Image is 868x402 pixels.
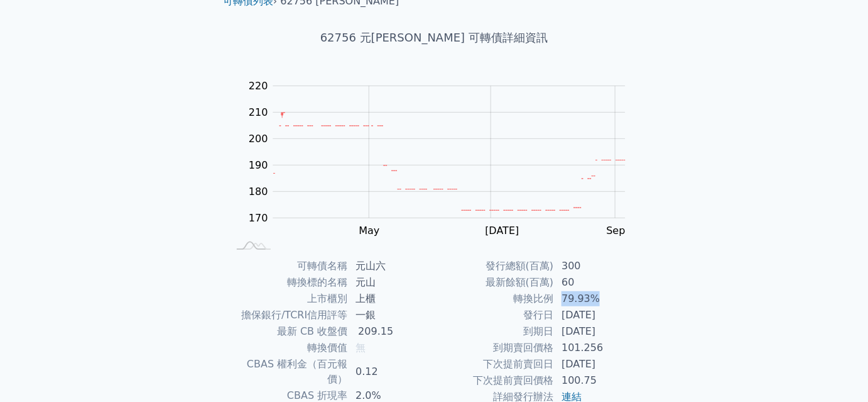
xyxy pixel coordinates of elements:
g: Chart [242,80,644,237]
td: 上市櫃別 [228,291,348,307]
td: 79.93% [554,291,640,307]
tspan: 170 [249,212,268,224]
td: 發行總額(百萬) [434,258,554,274]
td: 一銀 [348,307,434,323]
td: 101.256 [554,340,640,356]
span: 無 [355,342,366,354]
td: 上櫃 [348,291,434,307]
td: 元山六 [348,258,434,274]
tspan: 220 [249,80,268,92]
td: 到期賣回價格 [434,340,554,356]
td: 可轉債名稱 [228,258,348,274]
td: CBAS 權利金（百元報價） [228,356,348,388]
tspan: 210 [249,106,268,118]
td: [DATE] [554,356,640,372]
td: [DATE] [554,323,640,340]
td: 60 [554,274,640,291]
tspan: Sep [607,225,626,237]
td: 轉換比例 [434,291,554,307]
tspan: 180 [249,186,268,198]
tspan: [DATE] [486,225,519,237]
h1: 62756 元[PERSON_NAME] 可轉債詳細資訊 [213,29,655,47]
td: 轉換價值 [228,340,348,356]
td: [DATE] [554,307,640,323]
tspan: May [359,225,380,237]
td: 100.75 [554,372,640,389]
td: 下次提前賣回價格 [434,372,554,389]
tspan: 190 [249,159,268,171]
td: 0.12 [348,356,434,388]
td: 轉換標的名稱 [228,274,348,291]
td: 擔保銀行/TCRI信用評等 [228,307,348,323]
td: 下次提前賣回日 [434,356,554,372]
td: 最新餘額(百萬) [434,274,554,291]
iframe: Chat Widget [805,342,868,402]
div: 209.15 [355,324,396,339]
td: 發行日 [434,307,554,323]
tspan: 200 [249,133,268,145]
td: 最新 CB 收盤價 [228,323,348,340]
td: 元山 [348,274,434,291]
td: 到期日 [434,323,554,340]
td: 300 [554,258,640,274]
